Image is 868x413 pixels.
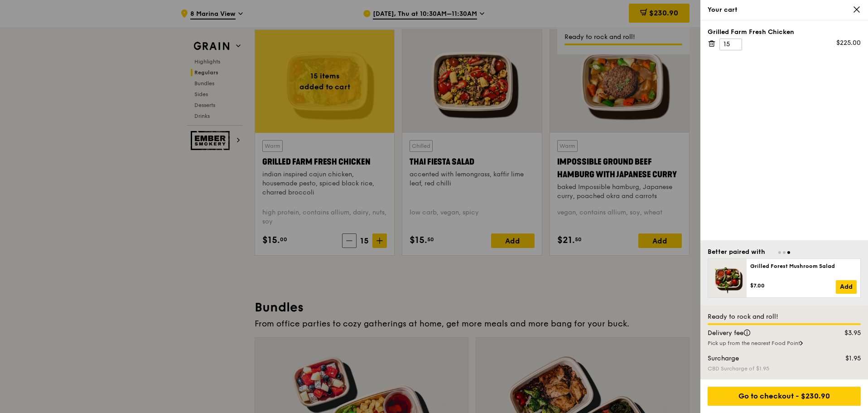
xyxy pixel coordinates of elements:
[836,39,861,48] div: $225.00
[708,5,861,15] div: Your cart
[708,365,861,372] div: CBD Surcharge of $1.95
[836,280,857,294] a: Add
[702,354,825,363] div: Surcharge
[708,340,861,347] div: Pick up from the nearest Food Point
[783,251,786,254] span: Go to slide 2
[825,354,867,363] div: $1.95
[708,387,861,406] div: Go to checkout - $230.90
[787,251,790,254] span: Go to slide 3
[778,251,781,254] span: Go to slide 1
[825,329,867,338] div: $3.95
[708,248,765,257] div: Better paired with
[708,28,861,37] div: Grilled Farm Fresh Chicken
[708,312,861,321] div: Ready to rock and roll!
[750,262,857,270] div: Grilled Forest Mushroom Salad
[750,282,836,289] div: $7.00
[702,329,825,338] div: Delivery fee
